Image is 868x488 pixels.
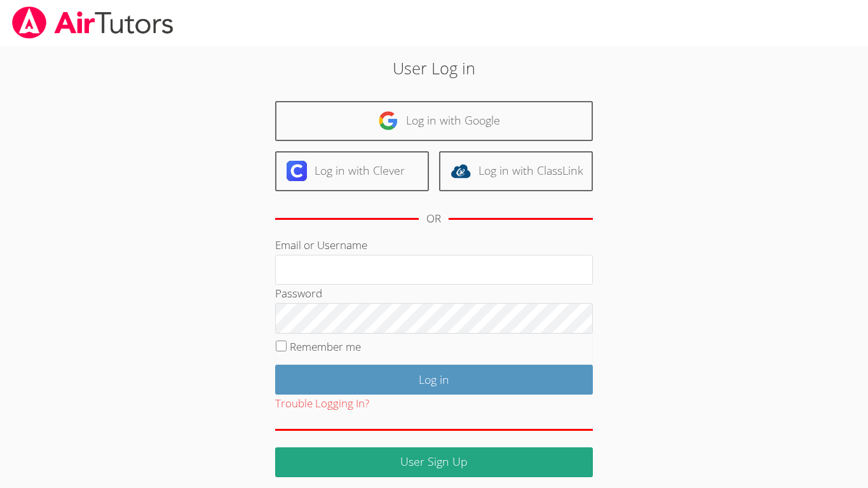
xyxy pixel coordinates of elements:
label: Remember me [290,339,361,354]
img: classlink-logo-d6bb404cc1216ec64c9a2012d9dc4662098be43eaf13dc465df04b49fa7ab582.svg [451,161,471,181]
img: clever-logo-6eab21bc6e7a338710f1a6ff85c0baf02591cd810cc4098c63d3a4b26e2feb20.svg [287,161,307,181]
input: Log in [275,365,593,395]
h2: User Log in [200,56,668,80]
img: airtutors_banner-c4298cdbf04f3fff15de1276eac7730deb9818008684d7c2e4769d2f7ddbe033.png [11,6,175,39]
div: OR [426,210,441,228]
a: Log in with ClassLink [439,151,593,191]
a: Log in with Google [275,101,593,141]
button: Trouble Logging In? [275,395,369,413]
a: Log in with Clever [275,151,429,191]
a: User Sign Up [275,447,593,477]
img: google-logo-50288ca7cdecda66e5e0955fdab243c47b7ad437acaf1139b6f446037453330a.svg [378,111,398,131]
label: Email or Username [275,238,367,252]
label: Password [275,286,322,301]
